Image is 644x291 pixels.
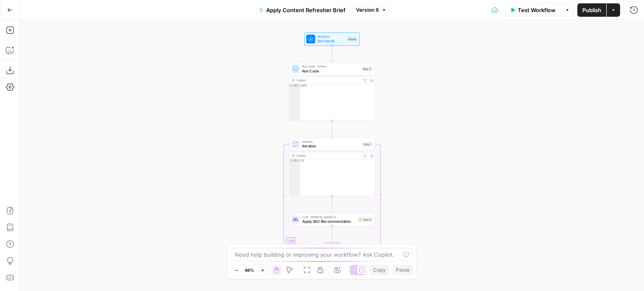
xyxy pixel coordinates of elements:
div: Step 3 [358,217,373,222]
div: Inputs [347,36,357,41]
button: Test Workflow [505,3,561,17]
div: Complete [324,243,340,249]
div: Step 1 [363,142,373,147]
button: Copy [370,265,389,276]
span: Copy [373,266,386,274]
span: Run Code [302,68,360,74]
div: LLM · [PERSON_NAME] 4Apply SEO RecommendationStep 3 [289,213,375,226]
div: Step 4 [362,67,373,72]
div: Output [296,153,360,158]
div: WorkflowSet InputsInputs [289,32,375,46]
span: Version 8 [356,6,379,14]
g: Edge from start to step_4 [331,46,333,62]
span: Workflow [317,34,345,39]
span: Iteration [302,139,361,144]
span: Test Workflow [518,6,556,14]
span: Run Code · Python [302,64,360,69]
g: Edge from step_1 to step_3 [331,196,333,212]
button: Version 8 [352,5,390,15]
span: Apply Content Refresher Brief [266,6,345,14]
span: Set Inputs [317,38,345,44]
div: 1 [289,84,300,87]
div: Run Code · PythonRun CodeStep 4Outputnull [289,62,375,121]
span: Paste [396,266,410,274]
span: Publish [582,6,601,14]
div: LoopIterationIterationStep 1Output[] [289,138,375,196]
button: Apply Content Refresher Brief [254,3,351,17]
span: 66% [245,267,254,273]
span: Iteration [302,143,361,149]
div: Output [296,78,360,82]
span: Apply SEO Recommendation [302,219,356,224]
div: 1 [289,159,300,162]
g: Edge from step_4 to step_1 [331,121,333,137]
span: LLM · [PERSON_NAME] 4 [302,215,356,219]
div: Complete [289,243,375,249]
button: Paste [392,265,413,276]
button: Publish [577,3,606,17]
